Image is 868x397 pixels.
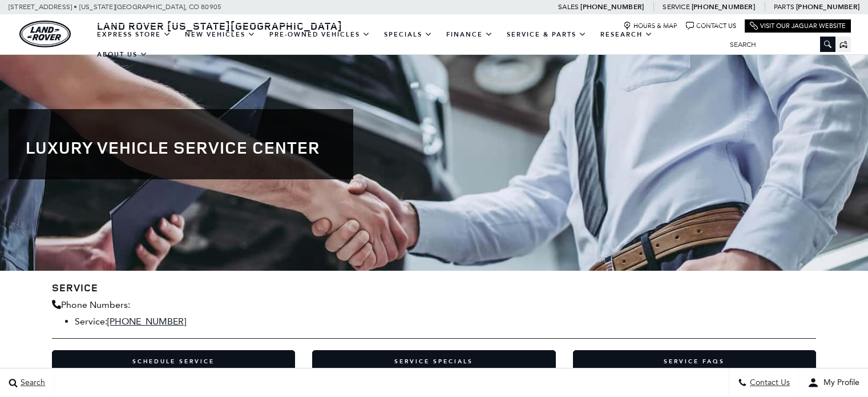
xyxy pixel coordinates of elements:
[18,378,45,388] span: Search
[75,316,107,327] span: Service:
[558,3,579,11] span: Sales
[26,138,336,157] h1: Luxury Vehicle Service Center
[692,2,755,11] a: [PHONE_NUMBER]
[796,2,859,11] a: [PHONE_NUMBER]
[377,25,439,45] a: Specials
[19,21,71,47] img: Land Rover
[774,3,794,11] span: Parts
[747,378,790,388] span: Contact Us
[107,316,186,327] a: [PHONE_NUMBER]
[90,25,178,45] a: EXPRESS STORE
[61,299,130,310] span: Phone Numbers:
[178,25,263,45] a: New Vehicles
[19,21,71,47] a: land-rover
[623,22,677,30] a: Hours & Map
[312,350,555,373] a: Service Specials
[9,3,221,11] a: [STREET_ADDRESS] • [US_STATE][GEOGRAPHIC_DATA], CO 80905
[573,350,816,373] a: Service FAQs
[439,25,500,45] a: Finance
[263,25,377,45] a: Pre-Owned Vehicles
[819,378,859,388] span: My Profile
[799,368,868,397] button: user-profile-menu
[90,25,721,65] nav: Main Navigation
[52,350,295,373] a: Schedule Service
[686,22,736,30] a: Contact Us
[500,25,594,45] a: Service & Parts
[750,22,846,30] a: Visit Our Jaguar Website
[663,3,689,11] span: Service
[97,19,342,33] span: Land Rover [US_STATE][GEOGRAPHIC_DATA]
[90,19,349,33] a: Land Rover [US_STATE][GEOGRAPHIC_DATA]
[594,25,660,45] a: Research
[580,2,644,11] a: [PHONE_NUMBER]
[90,45,155,65] a: About Us
[721,38,835,51] input: Search
[52,282,816,294] h3: Service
